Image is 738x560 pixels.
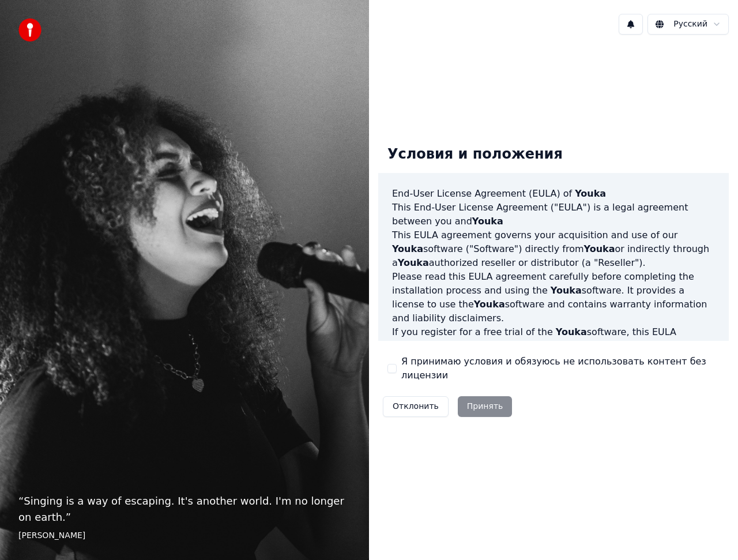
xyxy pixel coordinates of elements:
p: This End-User License Agreement ("EULA") is a legal agreement between you and [392,201,715,228]
button: Отклонить [383,396,449,417]
div: Условия и положения [378,136,572,173]
span: Youka [398,257,429,268]
img: youka [18,18,42,42]
h3: End-User License Agreement (EULA) of [392,187,715,201]
p: “ Singing is a way of escaping. It's another world. I'm no longer on earth. ” [18,493,351,525]
span: Youka [392,243,423,254]
span: Youka [551,285,582,296]
span: Youka [474,299,505,310]
span: Youka [472,216,503,227]
p: If you register for a free trial of the software, this EULA agreement will also govern that trial... [392,325,715,394]
p: Please read this EULA agreement carefully before completing the installation process and using th... [392,270,715,325]
span: Youka [584,243,615,254]
span: Youka [556,326,587,337]
label: Я принимаю условия и обязуюсь не использовать контент без лицензии [401,355,720,382]
p: This EULA agreement governs your acquisition and use of our software ("Software") directly from o... [392,228,715,270]
footer: [PERSON_NAME] [18,530,351,542]
span: Youka [575,188,606,199]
